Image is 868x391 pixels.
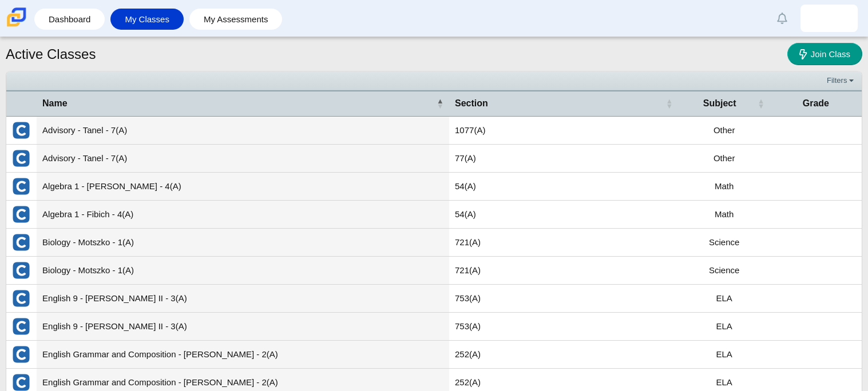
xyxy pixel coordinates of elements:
td: Other [679,117,770,145]
a: Carmen School of Science & Technology [5,21,29,31]
td: 54(A) [449,173,679,201]
td: English 9 - [PERSON_NAME] II - 3(A) [37,313,449,341]
td: ELA [679,285,770,313]
span: Section : Activate to sort [666,98,673,109]
td: English 9 - [PERSON_NAME] II - 3(A) [37,285,449,313]
span: Section [455,97,664,110]
a: Alerts [770,6,795,31]
img: External class connected through Clever [12,121,30,139]
img: External class connected through Clever [12,233,30,252]
td: Advisory - Tanel - 7(A) [37,117,449,145]
td: Math [679,201,770,229]
td: English Grammar and Composition - [PERSON_NAME] - 2(A) [37,341,449,369]
span: Subject : Activate to sort [758,98,764,109]
td: Algebra 1 - Fibich - 4(A) [37,201,449,229]
td: 54(A) [449,201,679,229]
td: 721(A) [449,229,679,257]
span: Grade [776,97,856,110]
td: 252(A) [449,341,679,369]
td: 1077(A) [449,117,679,145]
img: edwin.sixteco.2qPxYv [820,9,838,27]
img: External class connected through Clever [12,261,30,280]
td: Advisory - Tanel - 7(A) [37,145,449,173]
span: Join Class [811,49,850,59]
a: Dashboard [40,9,99,30]
td: 753(A) [449,313,679,341]
td: 77(A) [449,145,679,173]
img: External class connected through Clever [12,149,30,167]
td: Science [679,229,770,257]
img: External class connected through Clever [12,177,30,195]
img: External class connected through Clever [12,345,30,364]
a: My Assessments [195,9,277,30]
td: Algebra 1 - [PERSON_NAME] - 4(A) [37,173,449,201]
td: Biology - Motszko - 1(A) [37,229,449,257]
td: Math [679,173,770,201]
a: edwin.sixteco.2qPxYv [800,5,858,32]
td: Other [679,145,770,173]
a: My Classes [116,9,178,30]
img: External class connected through Clever [12,289,30,308]
a: Join Class [787,43,862,65]
td: Biology - Motszko - 1(A) [37,257,449,285]
img: External class connected through Clever [12,205,30,224]
td: ELA [679,313,770,341]
td: 721(A) [449,257,679,285]
img: Carmen School of Science & Technology [5,5,29,29]
a: Filters [824,75,859,86]
td: ELA [679,341,770,369]
span: Name [42,97,434,110]
td: Science [679,257,770,285]
h1: Active Classes [6,45,96,64]
td: 753(A) [449,285,679,313]
span: Subject [684,97,755,110]
img: External class connected through Clever [12,317,30,336]
span: Name : Activate to invert sorting [437,98,443,109]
